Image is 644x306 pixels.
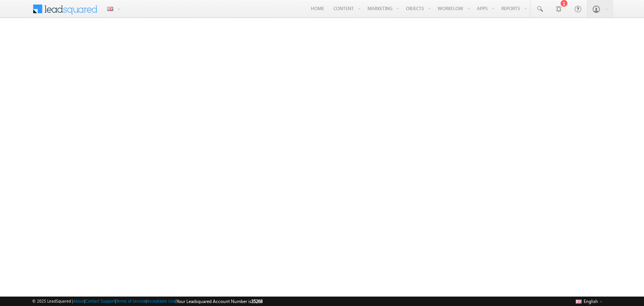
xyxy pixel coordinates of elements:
a: About [73,298,84,303]
a: Contact Support [85,298,115,303]
button: English [574,297,604,306]
span: Your Leadsquared Account Number is [177,298,263,304]
span: © 2025 LeadSquared | | | | | [32,298,263,305]
span: 35268 [251,298,263,304]
span: English [584,298,598,304]
a: Acceptable Use [147,298,175,303]
a: Terms of Service [116,298,146,303]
